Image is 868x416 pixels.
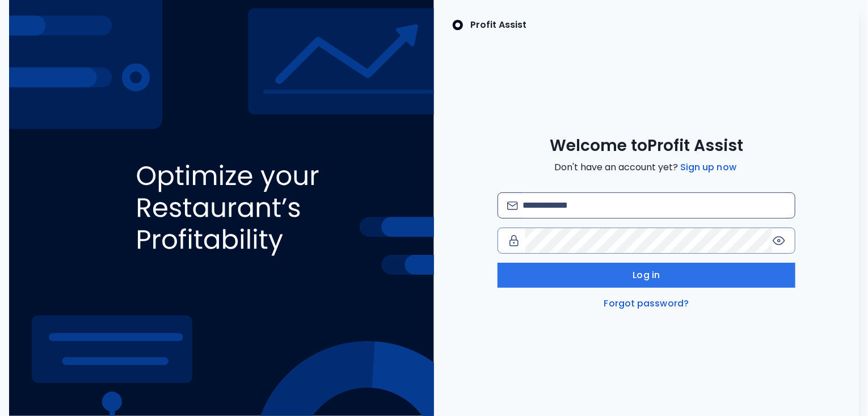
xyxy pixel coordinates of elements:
p: Profit Assist [470,18,526,32]
a: Forgot password? [602,297,692,310]
img: email [507,201,518,210]
button: Log in [498,263,795,288]
span: Welcome to Profit Assist [550,136,743,156]
span: Don't have an account yet? [554,161,739,174]
a: Sign up now [678,161,739,174]
span: Log in [633,268,660,282]
img: SpotOn Logo [452,18,464,32]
